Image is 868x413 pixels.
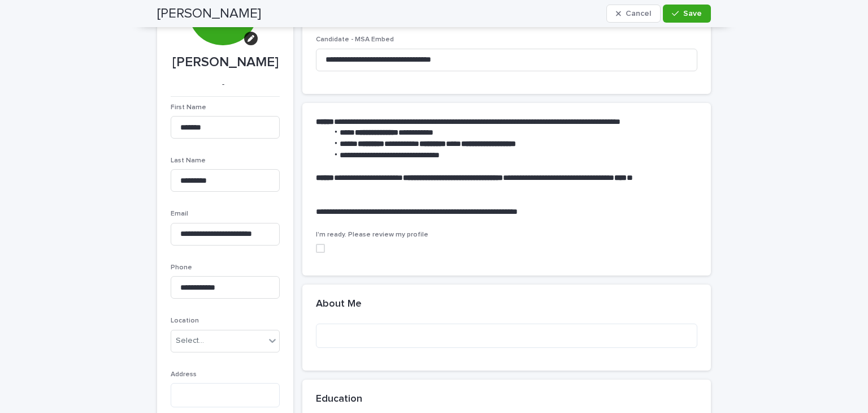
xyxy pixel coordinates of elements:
[683,10,702,18] span: Save
[171,317,199,324] span: Location
[316,231,428,238] span: I'm ready. Please review my profile
[176,335,204,347] div: Select...
[626,10,651,18] span: Cancel
[171,104,206,111] span: First Name
[171,80,275,89] p: -
[316,393,362,406] h2: Education
[171,371,197,378] span: Address
[606,5,661,23] button: Cancel
[157,6,261,22] h2: [PERSON_NAME]
[171,264,192,271] span: Phone
[171,210,188,217] span: Email
[316,36,394,43] span: Candidate - MSA Embed
[316,298,362,311] h2: About Me
[171,54,280,71] p: [PERSON_NAME]
[171,157,206,164] span: Last Name
[663,5,711,23] button: Save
